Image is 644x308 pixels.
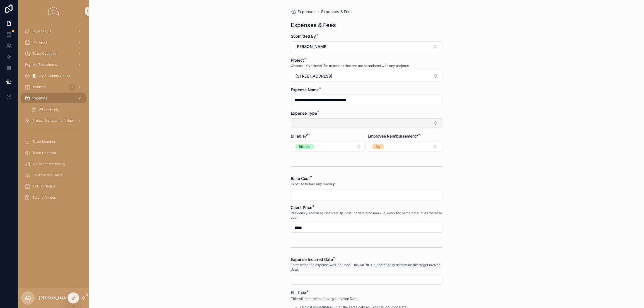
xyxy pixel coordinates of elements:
span: My Projects [32,29,51,33]
span: Expense before any markup [291,182,335,186]
span: Bill Date [291,290,306,295]
span: Base Cost [291,176,310,181]
span: AG [25,295,31,301]
span: Billable? [291,134,307,138]
div: 1 [69,84,75,90]
a: My Timesheets [21,60,86,70]
span: Client Price [291,205,312,210]
span: Team Capacity [32,51,56,56]
span: Tutorial Videos [32,195,56,200]
a: ADU Portfolios [21,181,86,191]
a: My Tasks [21,37,86,47]
span: Expenses [32,96,47,100]
span: Expenses [297,9,316,15]
span: [PERSON_NAME] [296,44,328,49]
span: Project [291,58,304,62]
span: Employee Reimbursement? [368,134,418,138]
a: Expenses & Fees [321,9,353,15]
a: Construction Costs [21,170,86,180]
p: This will determine the target Invoice Date. [291,296,406,301]
span: 📝 City & County Codes [32,74,70,78]
a: All Expenses [28,104,86,114]
p: [PERSON_NAME] [39,295,71,301]
a: IA Project Marketing [21,159,86,169]
button: Select Button [368,141,442,152]
a: Tutorial Videos [21,192,86,203]
span: Construction Costs [32,173,62,177]
span: Invoices [32,85,45,89]
a: Expenses [291,9,316,15]
a: My Projects [21,26,86,36]
button: Select Button [291,141,365,152]
a: Team Calendar [21,148,86,158]
span: Expense Type [291,111,317,116]
span: My Tasks [32,40,47,45]
span: Team Calendar [32,151,57,155]
div: Billable [299,144,310,149]
span: My Timesheets [32,62,57,67]
a: Invoices1 [21,82,86,92]
span: Project Management Hub [32,118,73,123]
span: Previously known as 'Marked Up Cost.' If there's no markup, enter the same amount as the base cost. [291,211,442,220]
img: App logo [49,7,58,16]
span: Expense Incurred Date [291,257,333,262]
span: ADU Portfolios [32,184,55,189]
span: Submitted By [291,34,316,38]
span: Choose '_Overhead' for expenses that are not associated with any projects [291,64,409,68]
span: IA Project Marketing [32,162,65,166]
span: [STREET_ADDRESS] [296,73,332,79]
div: No [376,144,380,149]
a: Project Management Hub [21,116,86,126]
a: Team Capacity [21,49,86,59]
span: Expense Name [291,87,319,92]
span: Team Members [32,139,57,144]
a: Expenses [21,93,86,103]
span: All Expenses [39,107,59,112]
button: Select Button [291,71,442,81]
span: Enter when the expense was incurred. This will NOT automatically determine the target invoice date. [291,263,442,272]
h1: Expenses & Fees [291,21,336,29]
a: Team Members [21,137,86,147]
div: scrollable content [18,22,89,288]
a: 📝 City & County Codes [21,71,86,81]
button: Select Button [291,118,442,128]
button: Select Button [291,41,442,52]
